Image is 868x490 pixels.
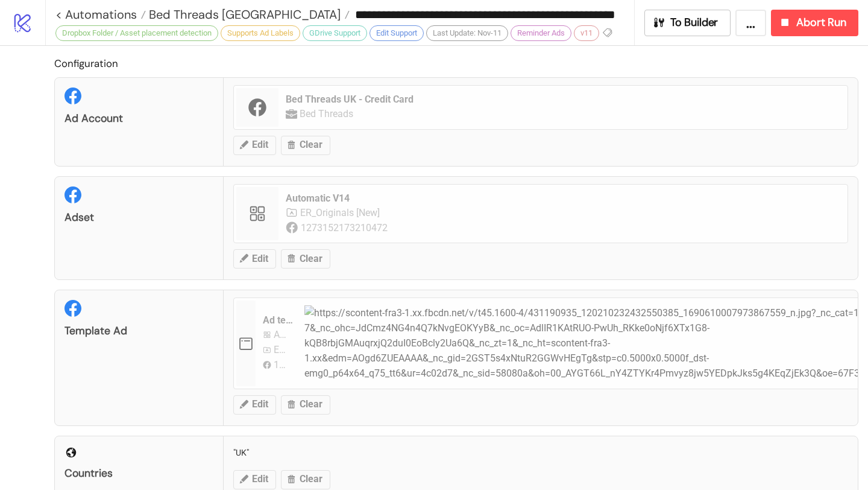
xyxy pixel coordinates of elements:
button: ... [735,10,766,36]
button: To Builder [644,10,731,36]
a: Bed Threads [GEOGRAPHIC_DATA] [146,8,350,21]
div: Reminder Ads [511,25,571,41]
a: < Automations [55,8,146,21]
div: v11 [574,25,599,41]
span: Bed Threads [GEOGRAPHIC_DATA] [146,7,341,22]
h2: Configuration [54,56,858,71]
div: Supports Ad Labels [221,25,300,41]
span: Abort Run [796,16,846,30]
div: Dropbox Folder / Asset placement detection [55,25,218,41]
div: Edit Support [370,25,424,41]
span: To Builder [670,16,719,30]
div: Last Update: Nov-11 [426,25,508,41]
div: GDrive Support [303,25,367,41]
button: Abort Run [771,10,858,36]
